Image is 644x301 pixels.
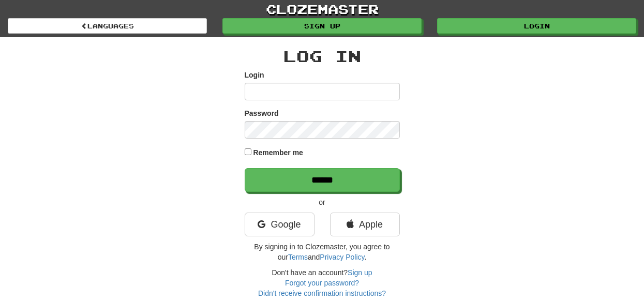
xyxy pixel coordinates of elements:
a: Login [437,18,636,34]
label: Password [245,108,279,118]
label: Remember me [253,147,303,158]
a: Languages [8,18,207,34]
div: Don't have an account? [245,267,400,298]
a: Sign up [222,18,422,34]
p: or [245,197,400,207]
a: Apple [330,213,400,236]
a: Google [245,213,314,236]
label: Login [245,70,264,80]
a: Privacy Policy [320,253,364,261]
p: By signing in to Clozemaster, you agree to our and . [245,242,400,262]
a: Forgot your password? [285,279,359,287]
a: Sign up [348,268,372,277]
a: Terms [288,253,308,261]
h2: Log In [245,48,400,65]
a: Didn't receive confirmation instructions? [258,289,386,297]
